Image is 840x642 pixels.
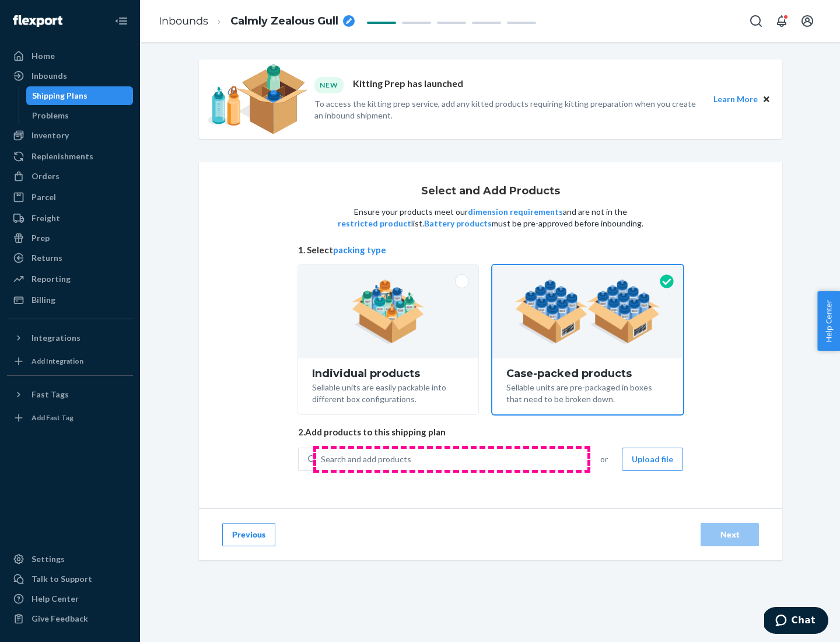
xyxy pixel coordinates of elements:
[7,126,133,145] a: Inventory
[764,607,828,636] iframe: Opens a widget where you can chat to one of our agents
[230,14,338,29] span: Calmly Zealous Gull
[32,130,69,141] div: Inventory
[7,47,133,65] a: Home
[352,280,425,344] img: individual-pack.facf35554cb0f1810c75b2bd6df2d64e.png
[110,9,133,33] button: Close Navigation
[32,50,55,62] div: Home
[506,368,669,379] div: Case-packed products
[32,191,56,203] div: Parcel
[314,98,703,121] p: To access the kitting prep service, add any kitted products requiring kitting preparation when yo...
[7,570,133,588] button: Talk to Support
[421,186,560,197] h1: Select and Add Products
[32,151,93,162] div: Replenishments
[424,218,492,229] button: Battery products
[7,550,133,568] a: Settings
[7,352,133,371] a: Add Integration
[312,368,464,379] div: Individual products
[7,589,133,608] a: Help Center
[506,379,669,405] div: Sellable units are pre-packaged in boxes that need to be broken down.
[314,77,344,93] div: NEW
[713,93,758,106] button: Learn More
[32,356,83,366] div: Add Integration
[32,332,80,344] div: Integrations
[468,206,563,218] button: dimension requirements
[7,167,133,186] a: Orders
[710,529,749,540] div: Next
[32,232,50,244] div: Prep
[312,379,464,405] div: Sellable units are easily packable into different box configurations.
[32,273,71,285] div: Reporting
[321,453,411,465] div: Search and add products
[7,329,133,347] button: Integrations
[32,413,73,423] div: Add Fast Tag
[7,609,133,628] button: Give Feedback
[32,252,62,264] div: Returns
[32,110,69,121] div: Problems
[600,453,608,465] span: or
[32,294,55,306] div: Billing
[298,426,683,438] span: 2. Add products to this shipping plan
[32,70,67,82] div: Inbounds
[149,4,364,39] ol: breadcrumbs
[744,9,768,33] button: Open Search Box
[7,209,133,228] a: Freight
[337,206,645,229] p: Ensure your products meet our and are not in the list. must be pre-approved before inbounding.
[7,385,133,404] button: Fast Tags
[515,280,660,344] img: case-pack.59cecea509d18c883b923b81aeac6d0b.png
[701,523,759,546] button: Next
[796,9,819,33] button: Open account menu
[333,244,386,256] button: packing type
[7,249,133,267] a: Returns
[760,93,773,106] button: Close
[32,90,87,102] div: Shipping Plans
[32,212,60,224] div: Freight
[32,613,88,624] div: Give Feedback
[338,218,411,229] button: restricted product
[7,409,133,427] a: Add Fast Tag
[32,389,69,400] div: Fast Tags
[353,77,463,93] p: Kitting Prep has launched
[13,15,62,27] img: Flexport logo
[222,523,275,546] button: Previous
[7,147,133,166] a: Replenishments
[32,170,60,182] div: Orders
[159,15,208,27] a: Inbounds
[7,291,133,309] a: Billing
[817,291,840,351] button: Help Center
[298,244,683,256] span: 1. Select
[622,448,683,471] button: Upload file
[32,553,65,565] div: Settings
[7,229,133,247] a: Prep
[32,573,92,585] div: Talk to Support
[7,270,133,288] a: Reporting
[7,188,133,207] a: Parcel
[770,9,793,33] button: Open notifications
[32,593,79,605] div: Help Center
[26,106,134,125] a: Problems
[7,67,133,85] a: Inbounds
[26,86,134,105] a: Shipping Plans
